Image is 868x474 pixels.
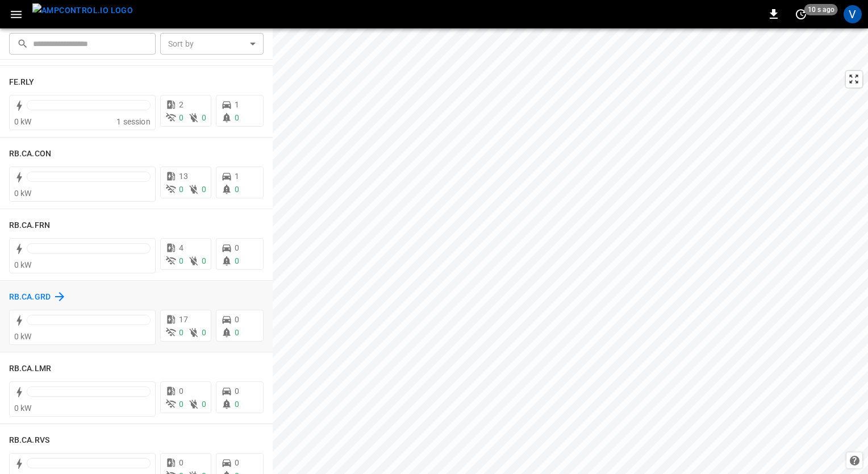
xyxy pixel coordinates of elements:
[179,243,183,252] span: 4
[179,256,183,265] span: 0
[14,260,32,269] span: 0 kW
[202,113,206,122] span: 0
[235,400,239,409] span: 0
[179,458,183,467] span: 0
[179,172,188,181] span: 13
[32,3,133,18] img: ampcontrol.io logo
[235,172,239,181] span: 1
[14,404,32,413] span: 0 kW
[14,332,32,341] span: 0 kW
[179,386,183,396] span: 0
[179,113,183,122] span: 0
[235,328,239,337] span: 0
[9,434,49,447] h6: RB.CA.RVS
[202,185,206,194] span: 0
[9,76,35,89] h6: FE.RLY
[235,100,239,109] span: 1
[9,363,51,375] h6: RB.CA.LMR
[235,386,239,396] span: 0
[202,256,206,265] span: 0
[235,315,239,324] span: 0
[202,400,206,409] span: 0
[14,117,32,126] span: 0 kW
[273,28,868,474] canvas: Map
[116,117,150,126] span: 1 session
[14,189,32,198] span: 0 kW
[179,315,188,324] span: 17
[792,5,810,23] button: set refresh interval
[804,4,838,15] span: 10 s ago
[235,113,239,122] span: 0
[235,185,239,194] span: 0
[179,100,183,109] span: 2
[9,148,51,160] h6: RB.CA.CON
[179,185,183,194] span: 0
[202,328,206,337] span: 0
[9,291,51,303] h6: RB.CA.GRD
[9,219,50,232] h6: RB.CA.FRN
[844,5,862,23] div: profile-icon
[235,256,239,265] span: 0
[179,328,183,337] span: 0
[179,400,183,409] span: 0
[235,458,239,467] span: 0
[235,243,239,252] span: 0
